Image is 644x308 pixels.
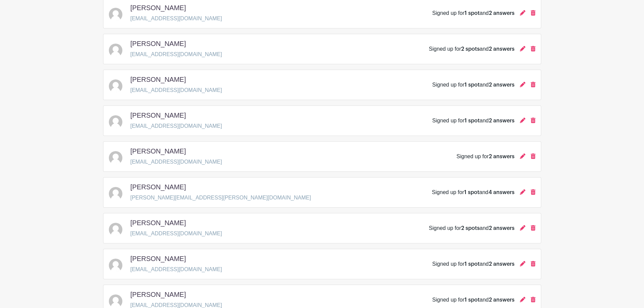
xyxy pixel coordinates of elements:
h5: [PERSON_NAME] [130,75,186,84]
span: 2 answers [489,10,515,16]
img: default-ce2991bfa6775e67f084385cd625a349d9dcbb7a52a09fb2fda1e96e2d18dcdb.png [109,115,122,129]
img: default-ce2991bfa6775e67f084385cd625a349d9dcbb7a52a09fb2fda1e96e2d18dcdb.png [109,79,122,93]
span: 1 spot [464,82,480,88]
div: Signed up for and [432,9,515,17]
p: [EMAIL_ADDRESS][DOMAIN_NAME] [130,122,222,130]
span: 2 answers [489,297,515,303]
p: [EMAIL_ADDRESS][DOMAIN_NAME] [130,50,222,58]
h5: [PERSON_NAME] [130,255,186,263]
span: 2 answers [489,82,515,88]
div: Signed up for and [432,296,515,304]
img: default-ce2991bfa6775e67f084385cd625a349d9dcbb7a52a09fb2fda1e96e2d18dcdb.png [109,259,122,272]
h5: [PERSON_NAME] [130,40,186,48]
p: [EMAIL_ADDRESS][DOMAIN_NAME] [130,230,222,238]
img: default-ce2991bfa6775e67f084385cd625a349d9dcbb7a52a09fb2fda1e96e2d18dcdb.png [109,151,122,165]
p: [EMAIL_ADDRESS][DOMAIN_NAME] [130,15,222,23]
h5: [PERSON_NAME] [130,219,186,227]
span: 1 spot [464,261,480,267]
img: default-ce2991bfa6775e67f084385cd625a349d9dcbb7a52a09fb2fda1e96e2d18dcdb.png [109,294,122,308]
p: [PERSON_NAME][EMAIL_ADDRESS][PERSON_NAME][DOMAIN_NAME] [130,194,311,202]
span: 1 spot [464,190,479,195]
div: Signed up for and [429,224,515,232]
h5: [PERSON_NAME] [130,4,186,12]
h5: [PERSON_NAME] [130,290,186,299]
p: [EMAIL_ADDRESS][DOMAIN_NAME] [130,158,222,166]
span: 2 spots [461,226,480,231]
span: 2 answers [489,46,515,52]
span: 2 answers [489,118,515,123]
span: 2 answers [489,154,515,159]
img: default-ce2991bfa6775e67f084385cd625a349d9dcbb7a52a09fb2fda1e96e2d18dcdb.png [109,223,122,236]
div: Signed up for and [432,117,515,125]
span: 2 spots [461,46,480,52]
span: 1 spot [464,10,480,16]
h5: [PERSON_NAME] [130,111,186,119]
p: [EMAIL_ADDRESS][DOMAIN_NAME] [130,86,222,94]
h5: [PERSON_NAME] [130,147,186,155]
div: Signed up for [456,152,514,161]
span: 2 answers [489,226,515,231]
div: Signed up for and [432,188,515,196]
img: default-ce2991bfa6775e67f084385cd625a349d9dcbb7a52a09fb2fda1e96e2d18dcdb.png [109,44,122,57]
span: 4 answers [488,190,515,195]
div: Signed up for and [432,260,515,268]
div: Signed up for and [432,81,515,89]
div: Signed up for and [429,45,515,53]
span: 1 spot [464,118,480,123]
img: default-ce2991bfa6775e67f084385cd625a349d9dcbb7a52a09fb2fda1e96e2d18dcdb.png [109,8,122,21]
span: 2 answers [489,261,515,267]
p: [EMAIL_ADDRESS][DOMAIN_NAME] [130,265,222,274]
h5: [PERSON_NAME] [130,183,186,191]
span: 1 spot [464,297,480,303]
img: default-ce2991bfa6775e67f084385cd625a349d9dcbb7a52a09fb2fda1e96e2d18dcdb.png [109,187,122,200]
